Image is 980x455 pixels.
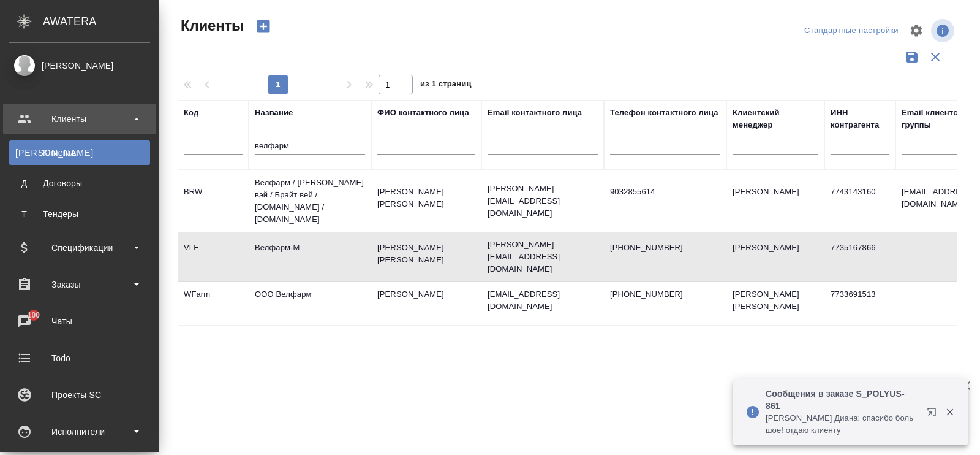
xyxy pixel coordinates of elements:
p: [EMAIL_ADDRESS][DOMAIN_NAME] [488,288,598,313]
td: 7733691513 [824,282,895,325]
div: Клиенты [15,147,144,159]
a: 100Чаты [3,306,156,337]
div: Договоры [15,177,144,189]
td: VLF [178,235,249,278]
td: Велфарм / [PERSON_NAME] вэй / Брайт вей / [DOMAIN_NAME] / [DOMAIN_NAME] [249,170,371,232]
div: Клиенты [9,110,150,128]
a: Проекты SC [3,380,156,410]
p: [PHONE_NUMBER] [610,242,720,254]
button: Закрыть [937,407,962,418]
div: Клиентский менеджер [733,107,818,131]
div: Телефон контактного лица [610,107,718,119]
div: Чаты [9,312,150,331]
div: Код [184,107,198,119]
div: Todo [9,349,150,367]
div: Исполнители [9,422,150,441]
div: [PERSON_NAME] [9,59,150,72]
td: [PERSON_NAME] [PERSON_NAME] [371,235,481,278]
a: ТТендеры [9,202,150,226]
p: [PHONE_NUMBER] [610,288,720,300]
td: Велфарм-М [249,235,371,278]
td: [PERSON_NAME] [PERSON_NAME] [726,282,824,325]
p: [PERSON_NAME][EMAIL_ADDRESS][DOMAIN_NAME] [488,239,598,275]
div: split button [801,21,902,40]
span: Настроить таблицу [902,16,931,45]
div: ИНН контрагента [831,107,889,131]
div: Заказы [9,275,150,294]
td: 7743143160 [824,180,895,223]
p: 9032855614 [610,186,720,198]
a: Todo [3,343,156,373]
td: ООО Велфарм [249,282,371,325]
td: [PERSON_NAME] [371,282,481,325]
td: [PERSON_NAME] [PERSON_NAME] [371,180,481,223]
button: Сохранить фильтры [900,45,924,69]
div: Email контактного лица [488,107,582,119]
div: Проекты SC [9,386,150,404]
span: Клиенты [178,16,244,36]
span: 100 [20,309,48,321]
p: [PERSON_NAME][EMAIL_ADDRESS][DOMAIN_NAME] [488,183,598,220]
p: Сообщения в заказе S_POLYUS-861 [766,388,919,412]
button: Открыть в новой вкладке [919,400,949,429]
span: Посмотреть информацию [931,19,957,42]
div: Тендеры [15,208,144,220]
button: Сбросить фильтры [924,45,947,69]
div: Спецификации [9,239,150,257]
span: из 1 страниц [420,77,472,94]
td: BRW [178,180,249,223]
div: ФИО контактного лица [377,107,469,119]
div: Название [255,107,293,119]
td: WFarm [178,282,249,325]
a: [PERSON_NAME]Клиенты [9,140,150,165]
td: [PERSON_NAME] [726,180,824,223]
p: [PERSON_NAME] Диана: спасибо большое! отдаю клиенту [766,412,919,437]
div: AWATERA [43,9,159,34]
td: 7735167866 [824,235,895,278]
button: Создать [249,16,278,37]
a: ДДоговоры [9,171,150,196]
td: [PERSON_NAME] [726,235,824,278]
